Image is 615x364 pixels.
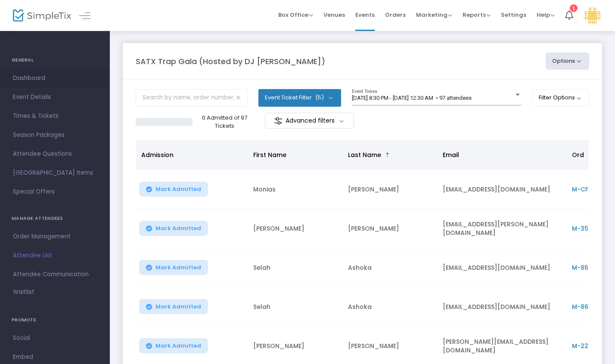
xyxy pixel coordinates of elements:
span: Social [13,333,97,344]
m-panel-title: SATX Trap Gala (Hosted by DJ [PERSON_NAME]) [136,56,325,67]
span: Attendee Communication [13,269,97,280]
span: (5) [315,94,324,101]
span: First Name [253,151,286,159]
span: Sortable [384,151,391,158]
span: Mark Admitted [155,303,201,310]
span: Dashboard [13,73,97,84]
span: Orders [385,4,406,26]
span: Attendee List [13,250,97,261]
td: [EMAIL_ADDRESS][DOMAIN_NAME] [438,248,567,287]
button: Mark Admitted [139,338,208,353]
span: Event Details [13,92,97,103]
input: Search by name, order number, email, ip address [136,89,248,107]
td: [PERSON_NAME] [343,209,438,248]
span: Times & Tickets [13,111,97,122]
h4: MANAGE ATTENDEES [12,210,98,227]
span: Mark Admitted [155,225,201,232]
h4: PROMOTE [12,312,98,329]
span: Waitlist [13,288,34,296]
span: [GEOGRAPHIC_DATA] Items [13,167,97,179]
span: Mark Admitted [155,186,201,193]
p: 0 Admitted of 97 Tickets [196,114,253,130]
span: [DATE] 8:30 PM - [DATE] 12:30 AM • 97 attendees [352,95,472,101]
span: Admission [141,151,174,159]
span: Embed [13,352,97,363]
td: Ashoka [343,287,438,327]
button: Mark Admitted [139,182,208,197]
h4: GENERAL [12,52,98,69]
img: filter [274,117,283,125]
button: Mark Admitted [139,221,208,236]
span: Attendee Questions [13,148,97,160]
m-button: Advanced filters [265,113,354,129]
span: Mark Admitted [155,342,201,349]
span: Help [537,11,555,19]
span: Events [355,4,375,26]
td: Monias [248,170,343,209]
span: Mark Admitted [155,264,201,271]
button: Mark Admitted [139,260,208,275]
td: Ashoka [343,248,438,287]
div: 1 [570,4,578,12]
td: [EMAIL_ADDRESS][DOMAIN_NAME] [438,287,567,327]
span: Reports [463,11,491,19]
td: Selah [248,287,343,327]
td: [EMAIL_ADDRESS][PERSON_NAME][DOMAIN_NAME] [438,209,567,248]
button: Filter Options [532,89,590,106]
span: Order ID [572,151,598,159]
span: Marketing [416,11,452,19]
td: [PERSON_NAME] [248,209,343,248]
td: [PERSON_NAME] [343,170,438,209]
button: Options [546,52,590,70]
span: Venues [323,4,345,26]
td: [EMAIL_ADDRESS][DOMAIN_NAME] [438,170,567,209]
span: Settings [501,4,526,26]
button: Event Ticket Filter(5) [258,89,341,106]
span: Box Office [278,11,313,19]
span: Season Packages [13,130,97,141]
span: Special Offers [13,186,97,197]
span: Email [443,151,459,159]
span: Last Name [348,151,381,159]
span: Order Management [13,231,97,242]
td: Selah [248,248,343,287]
button: Mark Admitted [139,299,208,314]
